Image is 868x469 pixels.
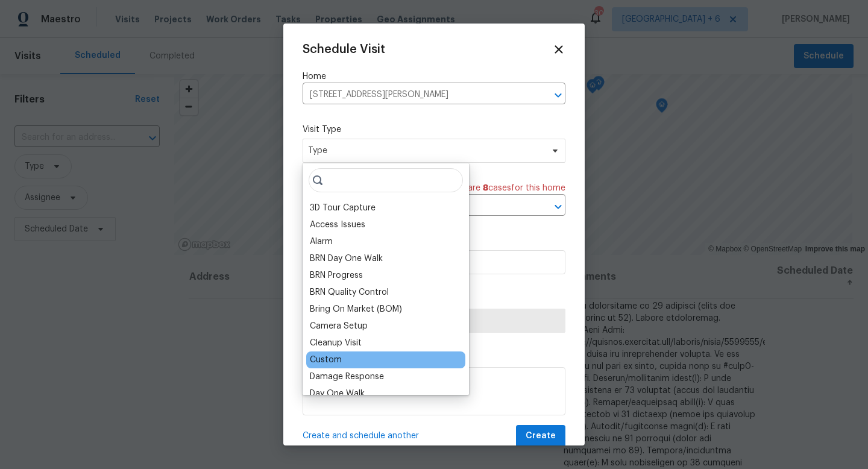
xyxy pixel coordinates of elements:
button: Open [550,87,567,104]
div: Custom [310,354,342,366]
div: 3D Tour Capture [310,202,376,214]
div: BRN Quality Control [310,286,389,298]
button: Create [516,425,565,447]
div: Camera Setup [310,320,368,332]
span: There are case s for this home [445,182,565,194]
span: Create [526,429,556,444]
div: Day One Walk [310,388,365,400]
span: 8 [483,184,488,192]
div: Bring On Market (BOM) [310,303,402,315]
div: Alarm [310,236,333,248]
span: Schedule Visit [303,43,385,55]
label: Visit Type [303,124,565,136]
button: Open [550,198,567,215]
div: Cleanup Visit [310,337,362,349]
span: Type [308,145,542,157]
div: BRN Day One Walk [310,253,383,265]
input: Enter in an address [303,86,532,104]
span: Close [552,43,565,56]
div: Access Issues [310,219,365,231]
label: Home [303,71,565,83]
span: Create and schedule another [303,430,419,442]
div: BRN Progress [310,269,363,282]
div: Damage Response [310,371,384,383]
